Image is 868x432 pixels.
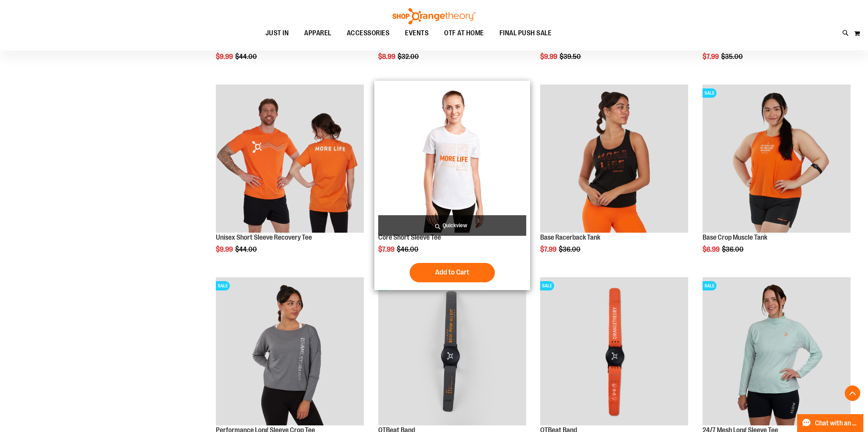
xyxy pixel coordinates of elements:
[304,24,331,42] span: APPAREL
[703,277,851,425] img: 24/7 Mesh Long Sleeve Tee
[378,245,396,253] span: $7.99
[235,53,258,60] span: $44.00
[216,281,230,290] span: SALE
[378,215,526,236] a: Quickview
[435,268,469,276] span: Add to Cart
[703,85,851,234] a: Product image for Base Crop Muscle TankSALE
[347,24,390,42] span: ACCESSORIES
[265,24,289,42] span: JUST IN
[397,245,420,253] span: $46.00
[296,24,339,42] a: APPAREL
[797,414,864,432] button: Chat with an Expert
[703,233,767,241] a: Base Crop Muscle Tank
[699,81,854,273] div: product
[212,81,368,273] div: product
[405,24,429,42] span: EVENTS
[540,245,558,253] span: $7.99
[703,53,720,60] span: $7.99
[444,24,484,42] span: OTF AT HOME
[391,8,477,24] img: Shop Orangetheory
[258,24,297,42] a: JUST IN
[378,233,441,241] a: Core Short Sleeve Tee
[410,263,495,282] button: Add to Cart
[703,85,851,233] img: Product image for Base Crop Muscle Tank
[378,85,526,234] a: Product image for Core Short Sleeve Tee
[722,245,745,253] span: $36.00
[703,281,716,290] span: SALE
[492,24,560,42] a: FINAL PUSH SALE
[216,85,364,234] a: Product image for Unisex Short Sleeve Recovery Tee
[397,24,436,42] a: EVENTS
[703,277,851,427] a: 24/7 Mesh Long Sleeve TeeSALE
[540,53,558,60] span: $9.99
[559,245,582,253] span: $36.00
[540,281,554,290] span: SALE
[216,245,234,253] span: $9.99
[378,85,526,233] img: Product image for Core Short Sleeve Tee
[339,24,398,42] a: ACCESSORIES
[536,81,692,273] div: product
[398,53,420,60] span: $32.00
[216,233,312,241] a: Unisex Short Sleeve Recovery Tee
[374,81,530,290] div: product
[703,88,716,98] span: SALE
[703,245,721,253] span: $6.99
[540,277,688,427] a: OTBeat BandSALE
[216,53,234,60] span: $9.99
[216,85,364,233] img: Product image for Unisex Short Sleeve Recovery Tee
[378,277,526,425] img: OTBeat Band
[216,277,364,425] img: Product image for Performance Long Sleeve Crop Tee
[721,53,744,60] span: $35.00
[845,385,860,401] button: Back To Top
[235,245,258,253] span: $44.00
[815,420,859,427] span: Chat with an Expert
[378,277,526,427] a: OTBeat BandSALE
[540,233,600,241] a: Base Racerback Tank
[540,85,688,233] img: Product image for Base Racerback Tank
[540,85,688,234] a: Product image for Base Racerback Tank
[540,277,688,425] img: OTBeat Band
[560,53,582,60] span: $39.50
[499,24,552,42] span: FINAL PUSH SALE
[436,24,492,42] a: OTF AT HOME
[216,277,364,427] a: Product image for Performance Long Sleeve Crop TeeSALE
[378,53,396,60] span: $8.99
